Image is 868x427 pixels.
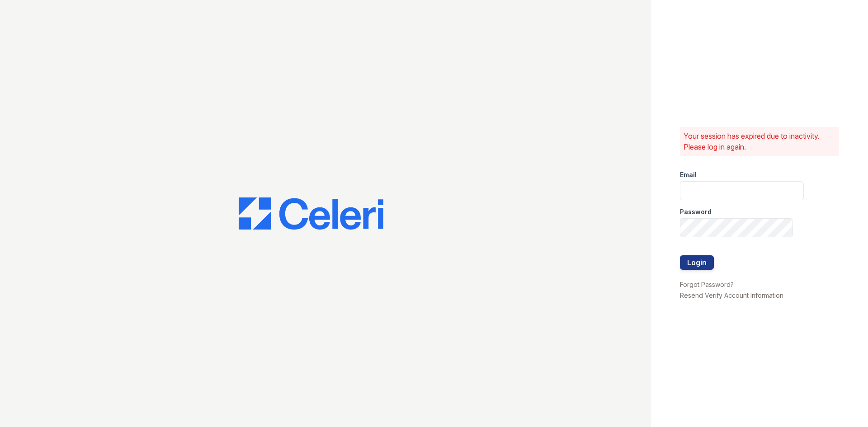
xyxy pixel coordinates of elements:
[680,207,712,216] label: Password
[680,291,783,299] a: Resend Verify Account Information
[239,197,383,230] img: CE_Logo_Blue-a8612792a0a2168367f1c8372b55b34899dd931a85d93a1a3d3e32e68fde9ad4.png
[680,281,734,288] a: Forgot Password?
[680,255,714,270] button: Login
[684,131,835,152] p: Your session has expired due to inactivity. Please log in again.
[680,170,697,179] label: Email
